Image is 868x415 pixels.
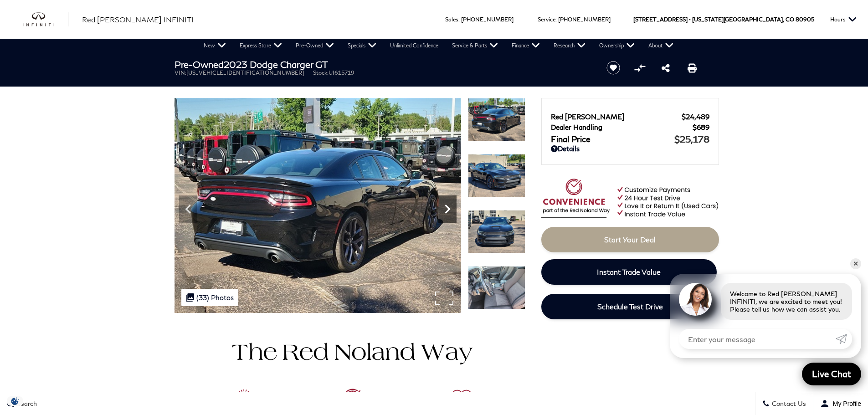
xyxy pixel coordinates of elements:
img: Used 2023 Pitch Black Clearcoat Dodge GT image 14 [468,154,525,197]
span: Sales [445,16,458,23]
a: Instant Trade Value [541,259,717,285]
a: Final Price $25,178 [551,133,709,144]
span: Schedule Test Drive [597,302,663,311]
section: Click to Open Cookie Consent Modal [5,396,26,406]
a: Live Chat [802,363,861,385]
a: Pre-Owned [289,39,341,52]
span: Instant Trade Value [597,267,661,276]
span: : [555,16,557,23]
button: Compare Vehicle [633,61,647,75]
span: : [458,16,460,23]
a: Specials [341,39,383,52]
a: [PHONE_NUMBER] [558,16,611,23]
div: Next [438,195,457,223]
a: Express Store [233,39,289,52]
a: [STREET_ADDRESS] • [US_STATE][GEOGRAPHIC_DATA], CO 80905 [633,16,814,23]
a: Research [547,39,592,52]
span: Search [14,400,37,408]
h1: 2023 Dodge Charger GT [175,59,591,69]
img: Opt-Out Icon [5,396,26,406]
span: Start Your Deal [604,235,656,244]
span: $689 [693,123,709,131]
span: Final Price [551,134,674,144]
a: Start Your Deal [541,227,719,252]
a: Unlimited Confidence [383,39,445,52]
span: Dealer Handling [551,123,693,131]
button: Open user profile menu [813,392,868,415]
span: Live Chat [807,368,856,379]
div: Previous [179,195,197,223]
button: Save vehicle [603,61,623,75]
span: Red [PERSON_NAME] [551,113,682,121]
a: Share this Pre-Owned 2023 Dodge Charger GT [662,62,670,73]
div: Welcome to Red [PERSON_NAME] INFINITI, we are excited to meet you! Please tell us how we can assi... [721,283,852,320]
a: Submit [836,329,852,349]
a: Details [551,144,709,153]
span: [US_VEHICLE_IDENTIFICATION_NUMBER] [186,69,304,76]
nav: Main Navigation [197,39,680,52]
img: Used 2023 Pitch Black Clearcoat Dodge GT image 13 [175,98,461,313]
a: Dealer Handling $689 [551,123,709,131]
a: Red [PERSON_NAME] $24,489 [551,113,709,121]
img: Used 2023 Pitch Black Clearcoat Dodge GT image 15 [468,210,525,253]
a: Print this Pre-Owned 2023 Dodge Charger GT [688,62,697,73]
a: infiniti [23,12,68,27]
a: [PHONE_NUMBER] [461,16,514,23]
a: New [197,39,233,52]
img: INFINITI [23,12,68,27]
div: (33) Photos [181,289,238,306]
span: Service [538,16,555,23]
a: Red [PERSON_NAME] INFINITI [82,14,194,25]
img: Used 2023 Pitch Black Clearcoat Dodge GT image 13 [468,98,525,141]
span: My Profile [829,400,861,407]
span: $25,178 [674,133,709,144]
a: Schedule Test Drive [541,294,719,319]
span: Red [PERSON_NAME] INFINITI [82,15,194,24]
img: Agent profile photo [679,283,712,316]
img: Used 2023 Pitch Black Clearcoat Dodge GT image 16 [468,266,525,309]
strong: Pre-Owned [175,59,224,70]
span: UI615719 [329,69,354,76]
a: Finance [505,39,547,52]
input: Enter your message [679,329,836,349]
span: $24,489 [682,113,709,121]
span: VIN: [175,69,186,76]
a: Ownership [592,39,642,52]
a: Service & Parts [445,39,505,52]
span: Contact Us [770,400,806,408]
a: About [642,39,680,52]
span: Stock: [313,69,329,76]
